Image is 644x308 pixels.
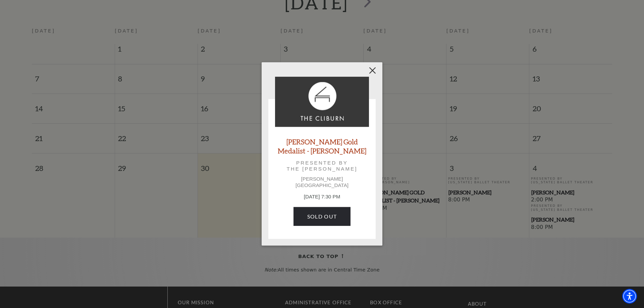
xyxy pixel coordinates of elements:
a: SOLD OUT [293,207,351,226]
p: [DATE] 7:30 PM [275,193,369,201]
button: Close [366,64,379,77]
img: Cliburn Gold Medalist - Aristo Sham [275,77,369,127]
p: Presented by The [PERSON_NAME] [284,160,360,172]
p: [PERSON_NAME][GEOGRAPHIC_DATA] [275,176,369,188]
div: Accessibility Menu [622,289,637,304]
a: [PERSON_NAME] Gold Medalist - [PERSON_NAME] [275,137,369,155]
